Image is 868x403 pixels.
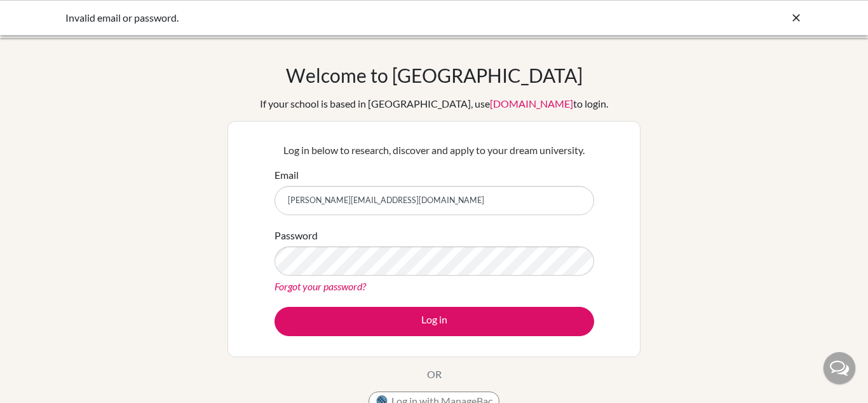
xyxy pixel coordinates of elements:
[275,307,594,336] button: Log in
[65,10,612,25] div: Invalid email or password.
[275,167,299,183] label: Email
[286,64,583,87] h1: Welcome to [GEOGRAPHIC_DATA]
[275,228,318,243] label: Password
[260,96,608,111] div: If your school is based in [GEOGRAPHIC_DATA], use to login.
[275,143,594,158] p: Log in below to research, discover and apply to your dream university.
[490,97,573,110] a: [DOMAIN_NAME]
[427,367,442,382] p: OR
[275,280,366,292] a: Forgot your password?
